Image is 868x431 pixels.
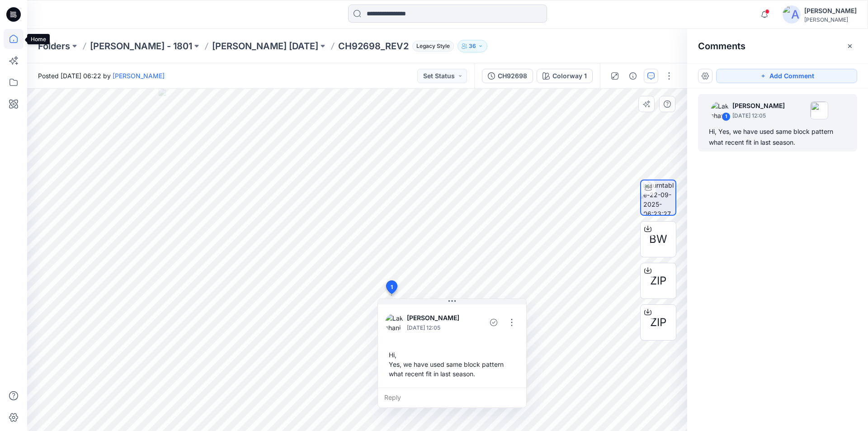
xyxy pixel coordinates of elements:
img: Lakshani Silva [385,313,403,332]
span: ZIP [650,314,666,331]
div: CH92698 [498,71,527,81]
div: [PERSON_NAME] [804,5,857,16]
img: Lakshani Silva [711,101,729,119]
p: [PERSON_NAME] [732,100,785,111]
button: 36 [458,40,487,52]
div: Reply [378,388,526,407]
div: [PERSON_NAME] [804,16,857,23]
img: turntable-22-09-2025-06:23:27 [643,180,675,215]
button: Colorway 1 [537,69,593,83]
span: 1 [391,283,393,291]
button: Legacy Style [409,40,454,52]
h2: Comments [698,41,745,52]
p: 36 [469,41,476,51]
div: Hi, Yes, we have used same block pattern what recent fit in last season. [385,346,519,382]
button: Details [626,69,640,83]
button: CH92698 [482,69,533,83]
div: 1 [722,112,731,121]
span: Legacy Style [412,41,454,52]
div: Hi, Yes, we have used same block pattern what recent fit in last season. [709,126,846,148]
a: [PERSON_NAME] - 1801 [90,40,192,52]
button: Add Comment [716,69,857,83]
p: [DATE] 12:05 [407,323,467,332]
a: [PERSON_NAME] [DATE] [212,40,318,52]
span: ZIP [650,273,666,289]
p: [DATE] 12:05 [732,111,785,120]
a: [PERSON_NAME] [113,72,165,80]
a: Folders [38,40,70,52]
span: BW [649,231,667,247]
p: [PERSON_NAME] [407,313,467,323]
span: Posted [DATE] 06:22 by [38,71,165,81]
img: avatar [783,5,801,24]
div: Colorway 1 [552,71,587,81]
p: CH92698_REV2 [338,40,409,52]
